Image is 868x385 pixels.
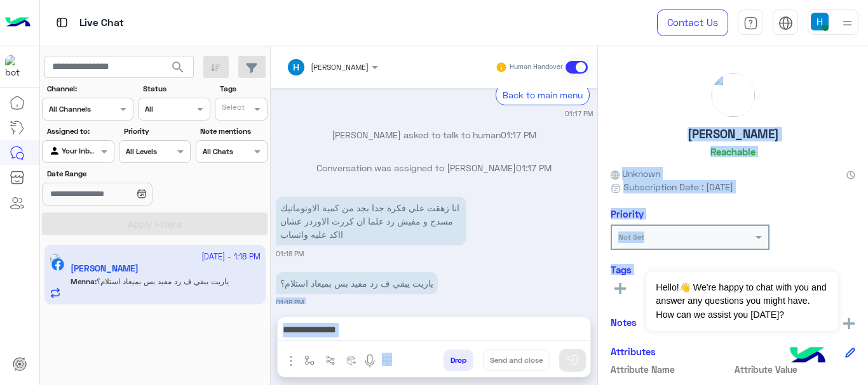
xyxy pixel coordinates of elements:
h6: Attributes [611,346,656,357]
button: Trigger scenario [320,349,341,370]
small: 01:17 PM [565,108,593,119]
img: tab [54,15,70,30]
small: 01:18 PM [276,297,304,308]
img: profile [839,15,855,31]
h6: Priority [611,208,644,219]
button: Apply Filters [42,212,268,235]
h6: Notes [611,316,637,328]
img: userImage [811,13,829,30]
label: Assigned to: [47,126,112,137]
span: [PERSON_NAME] [311,62,369,72]
label: Tags [220,83,266,95]
img: add [843,318,855,329]
h6: Tags [611,264,855,275]
p: Live Chat [79,15,124,32]
label: Note mentions [200,126,266,137]
img: Trigger scenario [325,355,336,365]
img: make a call [382,356,392,366]
button: select flow [299,349,320,370]
img: tab [743,16,758,30]
a: tab [738,10,763,36]
span: Hello!👋 We're happy to chat with you and answer any questions you might have. How can we assist y... [646,271,837,331]
h6: Reachable [710,146,756,157]
button: create order [341,349,362,370]
span: Unknown [611,167,660,180]
span: search [170,60,186,75]
button: Send and close [483,349,550,371]
a: Contact Us [657,10,728,36]
label: Date Range [47,168,189,179]
img: picture [712,74,755,117]
label: Status [143,83,208,95]
label: Channel: [47,83,132,95]
p: Conversation was assigned to [PERSON_NAME] [276,161,593,174]
b: Not Set [618,232,644,242]
h5: [PERSON_NAME] [688,127,779,141]
p: [PERSON_NAME] asked to talk to human [276,128,593,141]
span: 01:17 PM [516,162,552,173]
img: 923305001092802 [5,55,28,78]
span: Attribute Name [611,363,732,376]
p: 6/10/2025, 1:18 PM [276,197,466,245]
span: Attribute Value [735,363,856,376]
label: Priority [124,126,189,137]
img: select flow [304,355,315,365]
span: Subscription Date : [DATE] [623,180,733,193]
button: Drop [444,349,473,371]
img: send message [566,354,579,367]
div: Back to main menu [496,84,590,105]
img: Logo [5,10,31,36]
img: create order [346,355,356,365]
div: Select [220,101,245,116]
img: hulul-logo.png [785,334,830,379]
p: 6/10/2025, 1:18 PM [276,272,438,294]
small: Human Handover [510,62,563,72]
button: search [163,56,194,83]
span: 01:17 PM [501,129,536,140]
img: send voice note [362,353,377,369]
img: tab [778,16,793,30]
small: 01:18 PM [276,249,304,259]
img: send attachment [283,353,299,369]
